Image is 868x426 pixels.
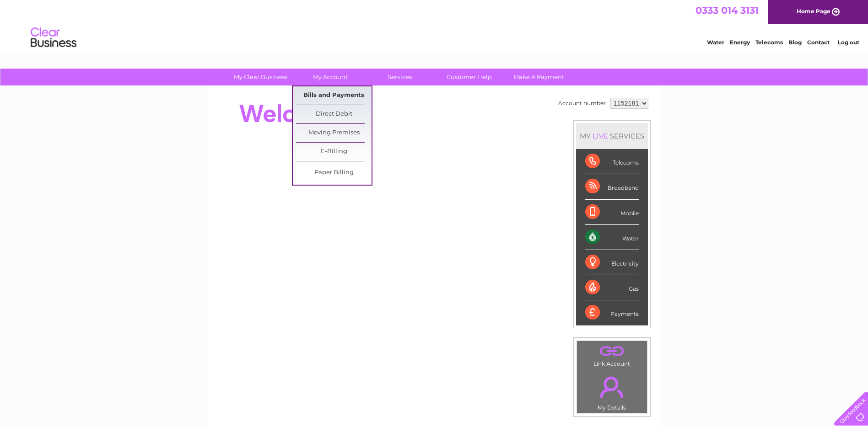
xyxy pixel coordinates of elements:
[223,69,298,85] a: My Clear Business
[296,86,372,105] a: Bills and Payments
[579,343,645,359] a: .
[807,39,830,46] a: Contact
[556,96,608,111] td: Account number
[296,164,372,182] a: Paper Billing
[296,105,372,123] a: Direct Debit
[579,371,645,403] a: .
[296,124,372,142] a: Moving Premises
[585,225,639,250] div: Water
[838,39,859,46] a: Log out
[585,200,639,225] div: Mobile
[218,5,651,44] div: Clear Business is a trading name of Verastar Limited (registered in [GEOGRAPHIC_DATA] No. 3667643...
[292,69,368,85] a: My Account
[788,39,802,46] a: Blog
[585,174,639,199] div: Broadband
[591,132,610,140] div: LIVE
[296,143,372,161] a: E-Billing
[730,39,750,46] a: Energy
[576,123,648,149] div: MY SERVICES
[431,69,507,85] a: Customer Help
[30,24,77,52] img: logo.png
[362,69,437,85] a: Services
[755,39,783,46] a: Telecoms
[577,369,647,414] td: My Details
[585,275,639,300] div: Gas
[707,39,724,46] a: Water
[585,300,639,325] div: Payments
[577,341,647,369] td: Link Account
[585,149,639,174] div: Telecoms
[501,69,577,85] a: Make A Payment
[585,250,639,275] div: Electricity
[695,5,759,16] a: 0333 014 3131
